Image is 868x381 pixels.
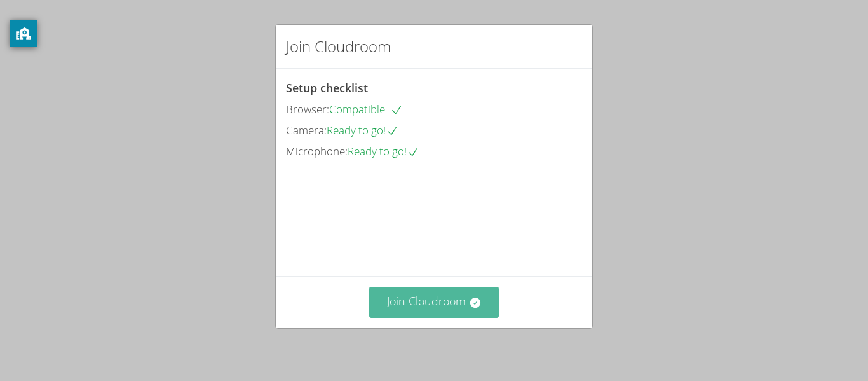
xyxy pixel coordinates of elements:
span: Ready to go! [348,144,419,158]
button: Join Cloudroom [369,287,499,318]
span: Camera: [286,123,327,137]
span: Setup checklist [286,80,368,95]
span: Compatible [329,102,403,116]
h2: Join Cloudroom [286,35,391,58]
span: Microphone: [286,144,348,158]
span: Browser: [286,102,329,116]
span: Ready to go! [327,123,398,137]
button: privacy banner [10,20,37,47]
